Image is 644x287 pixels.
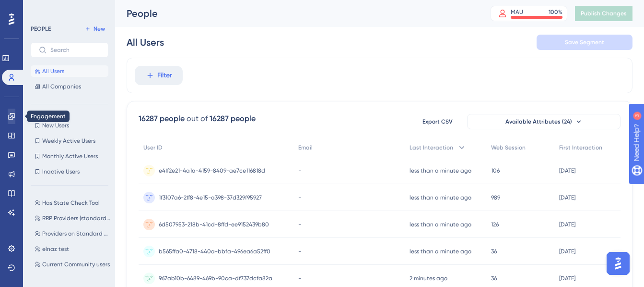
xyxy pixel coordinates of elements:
[565,38,604,46] span: Save Segment
[491,144,526,151] span: Web Session
[491,248,497,255] span: 36
[491,167,500,175] span: 106
[42,83,81,90] span: All Companies
[581,10,627,17] span: Publish Changes
[31,150,108,162] button: Monthly Active Users
[31,166,108,177] button: Inactive Users
[491,275,497,282] span: 36
[31,259,114,270] button: Current Community users
[422,118,453,125] span: Export CSV
[559,221,575,228] time: [DATE]
[42,230,110,237] span: Providers on Standard Paid Plan
[559,194,575,201] time: [DATE]
[127,7,467,20] div: People
[139,113,185,125] div: 16287 people
[42,199,100,207] span: Has State Check Tool
[410,144,453,151] span: Last Interaction
[549,8,562,16] div: 100 %
[298,144,313,151] span: Email
[82,23,108,35] button: New
[537,35,632,50] button: Save Segment
[298,275,301,282] span: -
[410,221,471,228] time: less than a minute ago
[159,221,269,228] span: 6d507953-218b-41cd-8ffd-ee9152439b80
[467,114,621,129] button: Available Attributes (24)
[298,167,301,175] span: -
[143,144,163,151] span: User ID
[31,135,108,147] button: Weekly Active Users
[559,167,575,174] time: [DATE]
[42,168,80,175] span: Inactive Users
[298,221,301,228] span: -
[42,137,95,145] span: Weekly Active Users
[559,275,575,282] time: [DATE]
[410,167,471,174] time: less than a minute ago
[50,47,100,53] input: Search
[31,25,51,33] div: PEOPLE
[491,221,499,228] span: 126
[31,81,108,92] button: All Companies
[31,65,108,77] button: All Users
[31,120,108,131] button: New Users
[210,113,256,125] div: 16287 people
[559,144,602,151] span: First Interaction
[94,25,105,33] span: New
[31,212,114,224] button: RRP Providers (standard + custom)
[67,5,70,12] div: 3
[410,248,471,255] time: less than a minute ago
[559,248,575,255] time: [DATE]
[159,167,265,175] span: e4ff2e21-4a1a-4159-8409-ae7ce116818d
[42,152,98,160] span: Monthly Active Users
[575,6,632,21] button: Publish Changes
[23,2,60,14] span: Need Help?
[42,214,110,222] span: RRP Providers (standard + custom)
[157,70,172,81] span: Filter
[42,122,69,129] span: New Users
[511,8,523,16] div: MAU
[42,67,64,75] span: All Users
[298,248,301,255] span: -
[187,113,208,125] div: out of
[159,275,272,282] span: 967ab10b-6489-469b-90ca-df737dcfa82a
[410,194,471,201] time: less than a minute ago
[135,66,183,85] button: Filter
[159,248,270,255] span: b565ffa0-4718-440a-bbfa-496ea6a52ff0
[491,194,500,201] span: 989
[298,194,301,201] span: -
[604,249,632,278] iframe: UserGuiding AI Assistant Launcher
[127,36,164,49] div: All Users
[413,114,461,129] button: Export CSV
[31,228,114,239] button: Providers on Standard Paid Plan
[159,194,262,201] span: 1f3107a6-2ff8-4e15-a398-37d329f95927
[410,275,447,282] time: 2 minutes ago
[31,243,114,255] button: elnaz test
[31,197,114,209] button: Has State Check Tool
[42,261,110,268] span: Current Community users
[505,118,572,125] span: Available Attributes (24)
[42,245,69,253] span: elnaz test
